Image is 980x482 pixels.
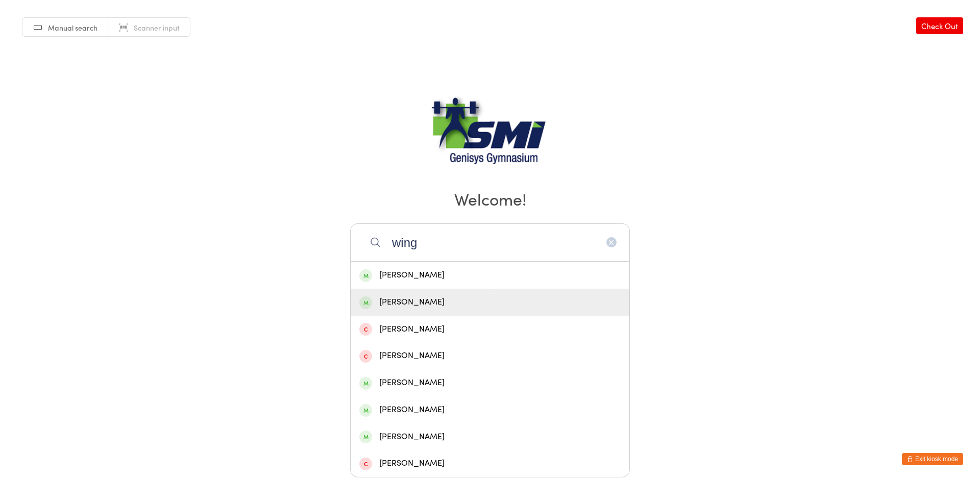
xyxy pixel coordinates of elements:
[902,453,963,465] button: Exit kiosk mode
[916,17,963,34] a: Check Out
[10,187,970,210] h2: Welcome!
[359,322,621,336] div: [PERSON_NAME]
[134,22,180,33] span: Scanner input
[350,223,630,261] input: Search
[359,403,621,417] div: [PERSON_NAME]
[359,295,621,309] div: [PERSON_NAME]
[48,22,97,33] span: Manual search
[359,268,621,282] div: [PERSON_NAME]
[359,456,621,470] div: [PERSON_NAME]
[359,349,621,363] div: [PERSON_NAME]
[359,376,621,390] div: [PERSON_NAME]
[426,96,554,173] img: Genisys Gym
[359,430,621,444] div: [PERSON_NAME]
